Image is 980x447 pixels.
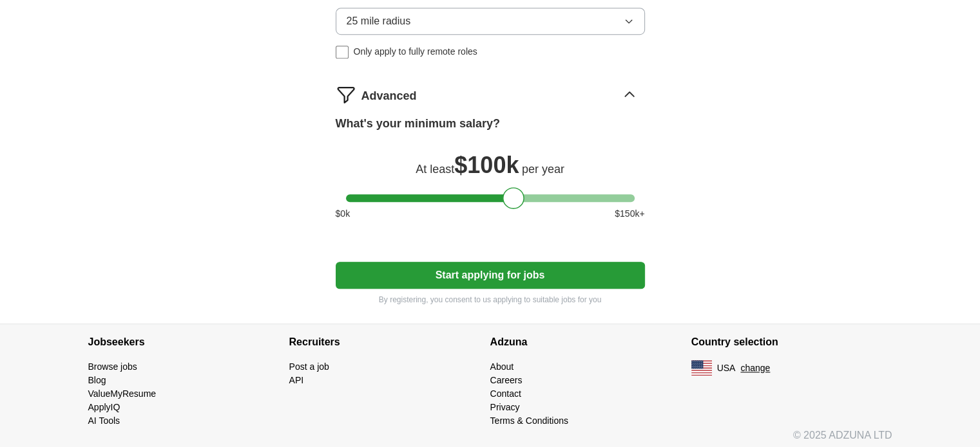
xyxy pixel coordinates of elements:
[416,163,454,176] span: At least
[522,163,564,176] span: per year
[336,8,645,35] button: 25 mile radius
[88,415,120,426] a: AI Tools
[490,415,568,426] a: Terms & Conditions
[490,402,520,412] a: Privacy
[336,46,349,59] input: Only apply to fully remote roles
[289,361,329,372] a: Post a job
[336,294,645,306] p: By registering, you consent to us applying to suitable jobs for you
[490,361,514,372] a: About
[336,84,356,105] img: filter
[88,402,120,412] a: ApplyIQ
[490,375,523,385] a: Careers
[336,115,500,132] label: What's your minimum salary?
[88,388,157,399] a: ValueMyResume
[454,152,519,178] span: $ 100k
[354,45,477,59] span: Only apply to fully remote roles
[347,14,411,29] span: 25 mile radius
[615,207,644,221] span: $ 150 k+
[88,375,106,385] a: Blog
[691,324,892,360] h4: Country selection
[88,361,137,372] a: Browse jobs
[336,262,645,289] button: Start applying for jobs
[361,87,417,105] span: Advanced
[691,360,712,376] img: US flag
[740,361,770,375] button: change
[336,207,351,221] span: $ 0 k
[490,388,521,399] a: Contact
[717,361,736,375] span: USA
[289,375,304,385] a: API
